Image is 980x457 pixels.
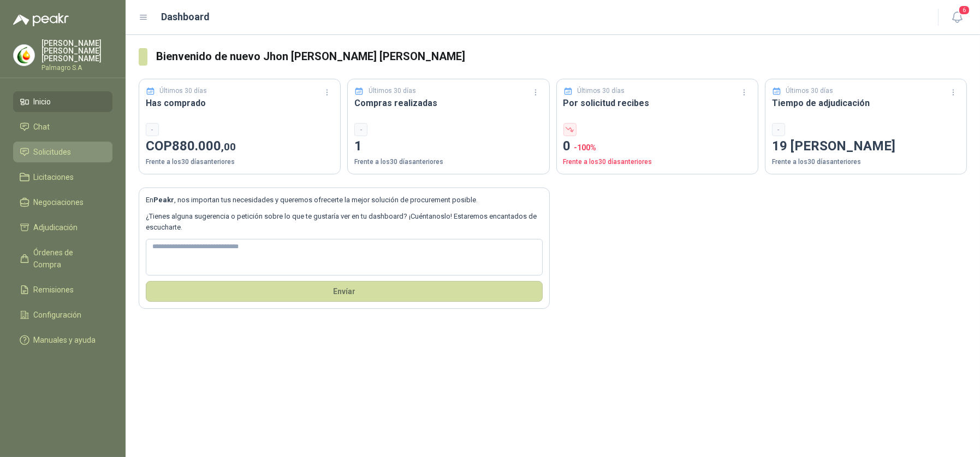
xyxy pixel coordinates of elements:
[354,157,542,167] p: Frente a los 30 días anteriores
[563,136,751,157] p: 0
[160,86,207,96] p: Últimos 30 días
[34,221,78,233] span: Adjudicación
[34,171,74,183] span: Licitaciones
[354,96,542,110] h3: Compras realizadas
[172,138,236,154] span: 880.000
[772,157,960,167] p: Frente a los 30 días anteriores
[947,8,967,27] button: 6
[221,140,236,153] span: ,00
[354,123,367,136] div: -
[13,330,112,350] a: Manuales y ayuda
[369,86,416,96] p: Últimos 30 días
[41,39,112,62] p: [PERSON_NAME] [PERSON_NAME] [PERSON_NAME]
[13,304,112,325] a: Configuración
[563,157,751,167] p: Frente a los 30 días anteriores
[146,211,543,233] p: ¿Tienes alguna sugerencia o petición sobre lo que te gustaría ver en tu dashboard? ¡Cuéntanoslo! ...
[574,143,597,152] span: -100 %
[34,284,74,296] span: Remisiones
[772,96,960,110] h3: Tiempo de adjudicación
[13,192,112,213] a: Negociaciones
[146,96,334,110] h3: Has comprado
[146,281,543,302] button: Envíar
[13,91,112,112] a: Inicio
[14,45,34,66] img: Company Logo
[354,136,542,157] p: 1
[162,9,210,25] h1: Dashboard
[34,96,51,108] span: Inicio
[958,5,970,15] span: 6
[563,96,751,110] h3: Por solicitud recibes
[146,136,334,157] p: COP
[153,196,174,204] b: Peakr
[34,196,84,208] span: Negociaciones
[13,13,69,26] img: Logo peakr
[34,309,82,321] span: Configuración
[146,123,159,136] div: -
[41,65,112,71] p: Palmagro S.A
[13,116,112,137] a: Chat
[13,242,112,275] a: Órdenes de Compra
[13,217,112,238] a: Adjudicación
[13,142,112,162] a: Solicitudes
[34,121,50,133] span: Chat
[13,279,112,300] a: Remisiones
[34,247,102,271] span: Órdenes de Compra
[13,167,112,188] a: Licitaciones
[146,195,543,206] p: En , nos importan tus necesidades y queremos ofrecerte la mejor solución de procurement posible.
[34,334,96,346] span: Manuales y ayuda
[146,157,334,167] p: Frente a los 30 días anteriores
[772,123,785,136] div: -
[34,146,72,158] span: Solicitudes
[786,86,833,96] p: Últimos 30 días
[577,86,625,96] p: Últimos 30 días
[156,48,967,65] h3: Bienvenido de nuevo Jhon [PERSON_NAME] [PERSON_NAME]
[772,136,960,157] p: 19 [PERSON_NAME]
